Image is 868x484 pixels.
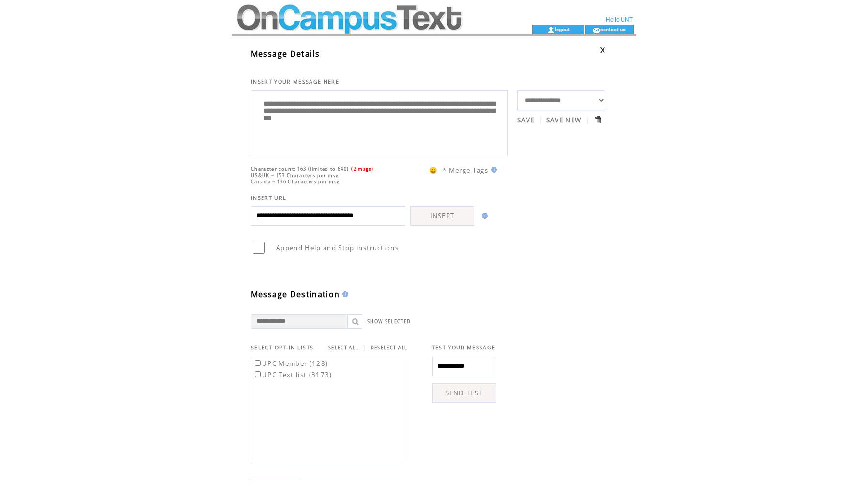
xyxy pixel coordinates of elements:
[517,116,534,124] a: SAVE
[432,383,496,403] a: SEND TEST
[593,115,603,124] input: Submit
[251,48,320,59] span: Message Details
[429,166,438,175] span: 😀
[547,26,555,34] img: account_icon.gif
[555,26,570,32] a: logout
[546,116,582,124] a: SAVE NEW
[410,206,474,226] a: INSERT
[606,16,633,23] span: Hello UNT
[251,166,349,172] span: Character count: 163 (limited to 640)
[538,116,542,124] span: |
[251,78,339,85] span: INSERT YOUR MESSAGE HERE
[251,289,340,300] span: Message Destination
[488,167,497,173] img: help.gif
[367,318,411,325] a: SHOW SELECTED
[371,345,408,351] a: DESELECT ALL
[253,370,332,379] label: UPC Text list (3173)
[479,213,488,219] img: help.gif
[253,359,328,368] label: UPC Member (128)
[585,116,589,124] span: |
[340,291,348,297] img: help.gif
[328,345,358,351] a: SELECT ALL
[251,195,286,201] span: INSERT URL
[251,172,339,179] span: US&UK = 153 Characters per msg
[251,179,340,185] span: Canada = 136 Characters per msg
[255,360,261,366] input: UPC Member (128)
[362,343,366,352] span: |
[351,166,373,172] span: (2 msgs)
[255,371,261,377] input: UPC Text list (3173)
[600,26,626,32] a: contact us
[276,243,399,252] span: Append Help and Stop instructions
[593,26,600,34] img: contact_us_icon.gif
[432,344,496,351] span: TEST YOUR MESSAGE
[251,344,313,351] span: SELECT OPT-IN LISTS
[443,166,488,175] span: * Merge Tags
